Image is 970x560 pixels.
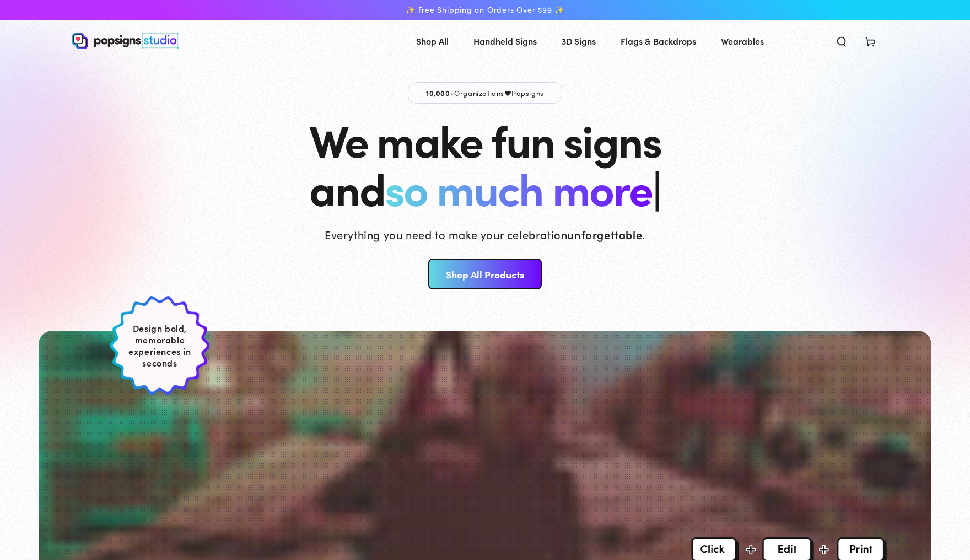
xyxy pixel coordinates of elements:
strong: unforgettable [567,227,642,242]
span: Flags & Backdrops [621,33,696,49]
p: Organizations Popsigns [408,82,562,104]
span: Wearables [721,33,764,49]
a: Shop All Products [428,259,541,289]
summary: Search our site [827,29,856,53]
a: 3D Signs [553,26,604,56]
a: Handheld Signs [465,26,545,56]
span: | [652,156,660,218]
span: Handheld Signs [473,33,537,49]
span: ✨ Free Shipping on Orders Over $99 ✨ [406,5,564,15]
a: Shop All [408,26,457,56]
a: Wearables [713,26,772,56]
a: Flags & Backdrops [612,26,704,56]
span: Shop All [416,33,449,49]
span: so much more [385,157,652,218]
p: Everything you need to make your celebration . [325,227,645,242]
span: 3D Signs [562,33,596,49]
h1: We make fun signs and [309,115,661,212]
span: 10,000+ [426,88,454,98]
img: Popsigns Studio [72,33,179,49]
